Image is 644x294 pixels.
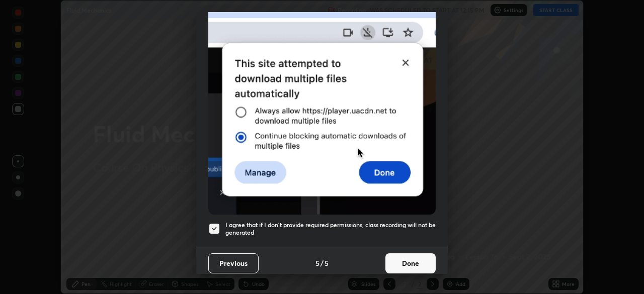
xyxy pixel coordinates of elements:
h4: 5 [315,258,319,268]
h4: 5 [325,258,329,268]
button: Previous [208,253,259,273]
h5: I agree that if I don't provide required permissions, class recording will not be generated [225,221,436,237]
h4: / [320,258,324,268]
button: Done [385,253,436,273]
